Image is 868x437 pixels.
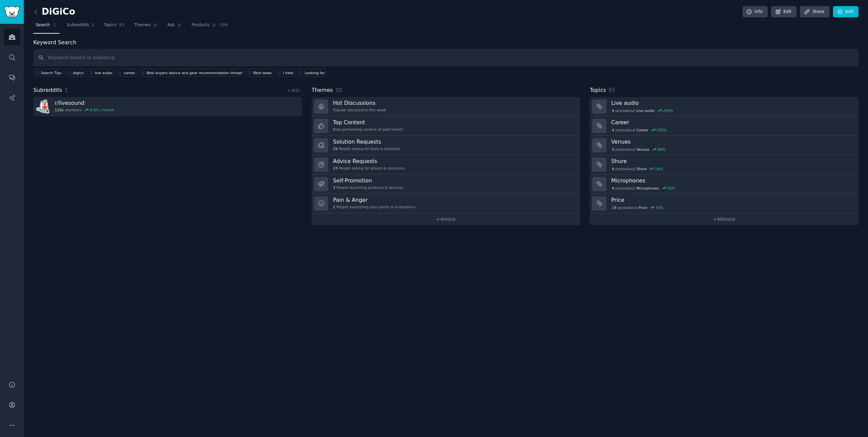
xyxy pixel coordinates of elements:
span: Live audio [636,108,655,113]
span: Shure [636,166,647,171]
a: Price19postsaboutPrice50% [590,194,858,213]
span: Search Tips [41,70,62,75]
span: 4 [612,108,614,113]
span: 4 [612,166,614,171]
div: 50 % [656,205,664,210]
span: Search [36,22,50,28]
span: 55 [608,87,615,93]
div: members [55,108,114,112]
span: 4 [612,186,614,191]
h3: Top Content [333,119,403,126]
span: Venues [636,147,649,152]
span: Price [639,205,648,210]
span: 19 [612,205,616,210]
a: r/livesound125kmembers0.9% / month [33,97,302,116]
div: Best buyers advice and gear recommendation thread [146,70,242,75]
input: Keyword search in audience [33,49,858,66]
h3: Career [611,119,854,126]
a: Hot DiscussionsPopular discussions this week [312,97,580,116]
span: 29 [333,146,337,151]
div: 0.9 % / month [90,108,114,112]
a: Top ContentBest-performing content of past month [312,116,580,136]
div: 86 % [657,147,665,152]
div: Best daws [253,70,272,75]
span: 125k [55,108,64,112]
div: post s about [611,205,664,211]
span: Subreddits [33,86,62,95]
span: Products [191,22,210,28]
a: Shure4postsaboutShure54% [590,155,858,175]
h3: Live audio [611,99,854,107]
span: Themes [312,86,333,95]
span: 1 [91,22,95,28]
a: Ask [165,20,184,34]
div: live audio [95,70,112,75]
a: career [116,69,136,77]
a: Topics55 [101,20,127,34]
span: Ask [167,22,175,28]
a: Search [33,20,60,34]
span: 106 [219,22,228,28]
span: 10 [335,87,342,93]
div: Best-performing content of past month [333,127,403,132]
a: Info [742,6,768,18]
a: Best buyers advice and gear recommendation thread [139,69,244,77]
div: People asking for advice & resources [333,166,405,171]
h3: Solution Requests [333,138,400,145]
div: I hate [283,70,293,75]
h3: Price [611,196,854,204]
div: 50 % [667,186,675,191]
div: post s about [611,166,664,172]
a: +49more [590,213,858,225]
a: Microphones4postsaboutMicrophones50% [590,175,858,194]
a: Products106 [189,20,230,34]
a: Best daws [246,69,273,77]
a: + Add [287,88,300,93]
div: career [123,70,135,75]
a: Share [800,6,829,18]
h3: Venues [611,138,854,145]
a: Advice Requests23People asking for advice & resources [312,155,580,175]
a: Subreddits1 [64,20,97,34]
h3: Hot Discussions [333,99,386,107]
span: 3 [333,185,335,190]
a: live audio [87,69,114,77]
button: Search Tips [33,69,63,77]
span: Topics [590,86,606,95]
span: 1 [65,87,68,93]
img: livesound [36,99,50,114]
a: Self-Promotion3People launching products & services [312,175,580,194]
div: 200 % [663,108,673,113]
span: 3 [612,147,614,152]
h3: Microphones [611,177,854,184]
div: post s about [611,108,674,114]
div: post s about [611,146,666,152]
div: 54 % [655,166,663,171]
h3: Advice Requests [333,158,405,165]
h2: DiGiCo [33,6,75,17]
a: Add [833,6,858,18]
span: Subreddits [67,22,89,28]
span: 55 [119,22,125,28]
a: Pain & Anger2People expressing pain points & frustrations [312,194,580,213]
div: Looking for [305,70,325,75]
span: Themes [134,22,151,28]
div: Popular discussions this week [333,108,386,112]
h3: Pain & Anger [333,196,415,204]
a: Themes [132,20,161,34]
img: GummySearch logo [4,6,20,18]
span: Microphones [636,186,659,191]
h3: r/ livesound [55,99,114,107]
a: Venues3postsaboutVenues86% [590,136,858,155]
h3: Shure [611,158,854,165]
a: Career4postsaboutCareer150% [590,116,858,136]
span: Career [636,128,648,132]
div: 150 % [657,128,667,132]
div: People asking for tools & solutions [333,146,400,151]
h3: Self-Promotion [333,177,403,184]
a: digico [65,69,85,77]
span: 23 [333,166,337,171]
span: 2 [333,205,335,209]
div: People expressing pain points & frustrations [333,205,415,209]
a: Edit [771,6,797,18]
